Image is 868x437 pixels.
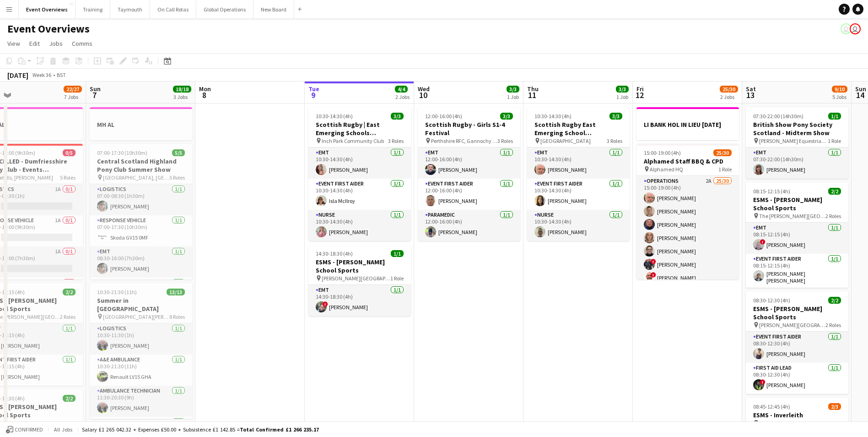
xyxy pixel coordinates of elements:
h1: Event Overviews [7,22,90,36]
span: View [7,39,20,48]
button: Training [75,0,110,18]
app-user-avatar: Operations Team [841,23,852,34]
button: New Board [253,0,294,18]
span: Total Confirmed £1 266 235.17 [240,426,319,433]
div: Salary £1 265 042.32 + Expenses £50.00 + Subsistence £1 142.85 = [82,426,319,433]
button: Confirmed [5,425,44,435]
a: Edit [26,38,43,49]
a: Comms [68,38,96,49]
app-user-avatar: Operations Team [850,23,861,34]
button: Taymouth [110,0,150,18]
div: BST [57,71,66,78]
span: All jobs [52,426,74,433]
span: Edit [29,39,40,48]
span: Jobs [49,39,63,48]
button: On Call Rotas [150,0,196,18]
span: Comms [72,39,92,48]
span: Week 36 [30,71,53,78]
span: Confirmed [15,426,43,433]
a: Jobs [45,38,66,49]
div: [DATE] [7,71,28,80]
a: View [4,38,24,49]
button: Global Operations [196,0,253,18]
button: Event Overviews [19,0,75,18]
